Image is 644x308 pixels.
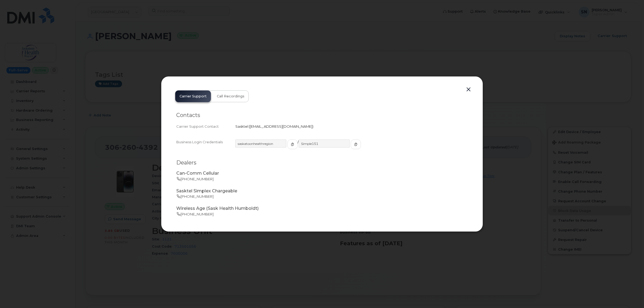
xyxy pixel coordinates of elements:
div: Business Login Credentials [176,140,235,154]
span: Sasktel [235,124,248,129]
div: / [235,140,468,154]
iframe: Messenger Launcher [621,285,640,304]
button: copy to clipboard [287,140,298,149]
button: copy to clipboard [351,140,361,149]
p: [PHONE_NUMBER] [176,194,468,199]
p: [PHONE_NUMBER] [176,212,468,217]
p: Can-Comm Cellular [176,170,468,177]
span: Call Recordings [217,94,244,98]
span: [EMAIL_ADDRESS][DOMAIN_NAME] [250,124,312,129]
p: Sasktel Simplex Chargeable [176,188,468,194]
p: [PHONE_NUMBER] [176,177,468,182]
div: Carrier Support Contact [176,124,235,129]
p: Wireless Age (Sask Health Humboldt) [176,206,468,212]
h2: Dealers [176,159,468,166]
h2: Contacts [176,112,468,119]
